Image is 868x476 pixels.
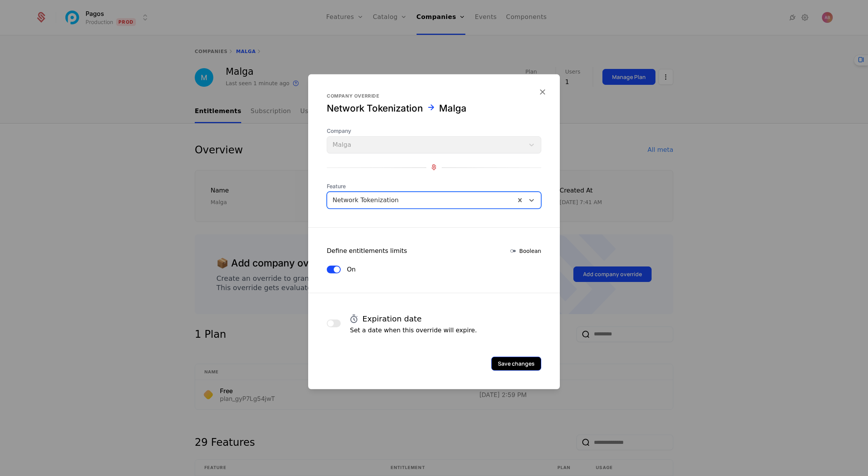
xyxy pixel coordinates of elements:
div: Network Tokenization [327,102,423,114]
label: On [347,265,356,274]
span: Feature [327,182,541,190]
p: Set a date when this override will expire. [350,325,477,335]
button: Save changes [491,356,541,370]
div: Malga [439,102,467,114]
div: Company override [327,93,541,99]
span: Company [327,127,541,134]
span: Boolean [519,247,541,254]
div: Define entitlements limits [327,246,407,255]
h4: Expiration date [362,313,422,324]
